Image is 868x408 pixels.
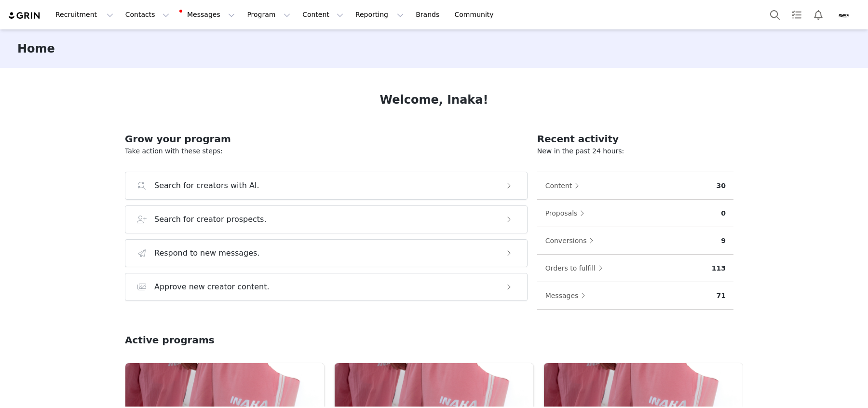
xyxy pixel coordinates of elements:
h3: Respond to new messages. [154,247,260,259]
button: Messages [176,4,241,26]
button: Recruitment [50,4,119,26]
p: 71 [717,291,726,301]
p: 0 [721,208,726,218]
button: Notifications [808,4,829,26]
h3: Approve new creator content. [154,281,270,293]
button: Respond to new messages. [125,239,528,267]
button: Search for creator prospects. [125,205,528,233]
button: Profile [829,7,860,23]
a: Community [449,4,504,26]
button: Program [241,4,296,26]
h3: Search for creators with AI. [154,180,259,191]
h2: Grow your program [125,132,528,146]
button: Content [297,4,349,26]
button: Conversions [545,233,599,248]
button: Search [764,4,786,26]
img: fec8b8e8-8fea-4101-b216-f6590a9a5ecd.png [835,7,851,23]
p: 9 [721,236,726,246]
a: Tasks [786,4,807,26]
button: Orders to fulfill [545,260,608,276]
p: 30 [717,181,726,191]
h3: Home [17,40,55,57]
p: Take action with these steps: [125,146,528,156]
img: grin logo [8,11,41,20]
button: Search for creators with AI. [125,172,528,200]
h3: Search for creator prospects. [154,214,267,225]
a: Brands [410,4,448,26]
button: Messages [545,288,591,303]
button: Content [545,178,584,193]
button: Reporting [350,4,409,26]
h2: Active programs [125,333,215,347]
h2: Recent activity [537,132,733,146]
p: New in the past 24 hours: [537,146,733,156]
h1: Welcome, Inaka! [380,91,488,109]
p: 113 [712,263,726,273]
button: Approve new creator content. [125,273,528,301]
button: Contacts [120,4,175,26]
button: Proposals [545,205,590,221]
